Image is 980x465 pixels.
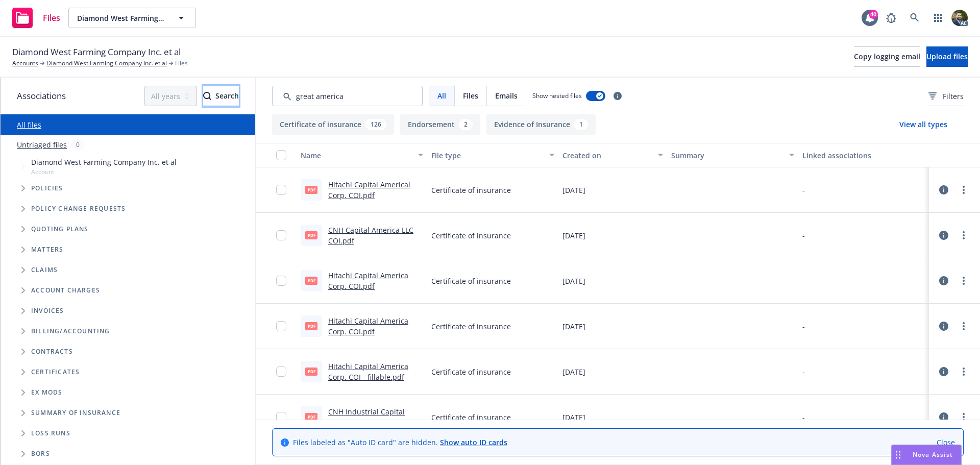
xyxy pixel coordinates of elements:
[802,185,805,195] div: -
[802,230,805,241] div: -
[562,412,585,423] span: [DATE]
[958,365,970,378] a: more
[928,91,964,102] span: Filters
[328,361,408,382] a: Hitachi Capital America Corp. COI - fillable.pdf
[891,445,962,465] button: Nova Assist
[943,91,964,102] span: Filters
[31,226,89,232] span: Quoting plans
[431,412,511,423] span: Certificate of insurance
[400,114,480,135] button: Endorsement
[928,8,948,28] a: Switch app
[272,86,423,106] input: Search by keyword...
[558,143,668,167] button: Created on
[951,10,968,26] img: photo
[928,86,964,106] button: Filters
[1,321,255,464] div: Folder Tree Example
[913,450,953,459] span: Nova Assist
[17,89,66,103] span: Associations
[802,150,925,161] div: Linked associations
[276,412,286,422] input: Toggle Row Selected
[31,167,177,176] span: Account
[305,186,317,193] span: pdf
[562,150,652,161] div: Created on
[305,322,317,330] span: pdf
[431,321,511,332] span: Certificate of insurance
[437,90,446,101] span: All
[293,437,507,448] span: Files labeled as "Auto ID card" are hidden.
[562,276,585,286] span: [DATE]
[31,267,58,273] span: Claims
[31,287,100,293] span: Account charges
[203,86,239,106] button: SearchSearch
[276,276,286,286] input: Toggle Row Selected
[958,411,970,423] a: more
[926,52,968,61] span: Upload files
[431,150,543,161] div: File type
[31,185,63,191] span: Policies
[175,59,188,68] span: Files
[301,150,412,161] div: Name
[486,114,596,135] button: Evidence of Insurance
[1,155,255,321] div: Tree Example
[958,229,970,241] a: more
[305,368,317,375] span: pdf
[276,366,286,377] input: Toggle Row Selected
[31,206,126,212] span: Policy change requests
[802,412,805,423] div: -
[12,59,38,68] a: Accounts
[276,150,286,160] input: Select all
[31,328,110,334] span: Billing/Accounting
[802,276,805,286] div: -
[958,320,970,332] a: more
[440,437,507,447] a: Show auto ID cards
[562,185,585,195] span: [DATE]
[203,86,239,106] div: Search
[958,184,970,196] a: more
[532,91,582,100] span: Show nested files
[31,247,63,253] span: Matters
[926,46,968,67] button: Upload files
[328,407,405,427] a: CNH Industrial Capital America, LLC COI.pdf
[798,143,929,167] button: Linked associations
[276,321,286,331] input: Toggle Row Selected
[328,180,410,200] a: Hitachi Capital Americal Corp. COI.pdf
[31,308,64,314] span: Invoices
[305,277,317,284] span: pdf
[31,389,62,396] span: Ex Mods
[869,10,878,19] div: 40
[305,231,317,239] span: pdf
[328,225,413,246] a: CNH Capital America LLC COI.pdf
[562,230,585,241] span: [DATE]
[328,271,408,291] a: Hitachi Capital America Corp. COI.pdf
[854,52,920,61] span: Copy logging email
[43,14,60,22] span: Files
[77,13,165,23] span: Diamond West Farming Company Inc. et al
[68,8,196,28] button: Diamond West Farming Company Inc. et al
[562,366,585,377] span: [DATE]
[297,143,427,167] button: Name
[17,120,41,130] a: All files
[427,143,558,167] button: File type
[328,316,408,336] a: Hitachi Capital America Corp. COI.pdf
[31,369,80,375] span: Certificates
[574,119,588,130] div: 1
[365,119,386,130] div: 126
[12,45,181,59] span: Diamond West Farming Company Inc. et al
[802,366,805,377] div: -
[802,321,805,332] div: -
[31,410,120,416] span: Summary of insurance
[31,430,70,436] span: Loss Runs
[276,230,286,240] input: Toggle Row Selected
[495,90,518,101] span: Emails
[71,139,85,151] div: 0
[17,139,67,150] a: Untriaged files
[562,321,585,332] span: [DATE]
[667,143,798,167] button: Summary
[431,366,511,377] span: Certificate of insurance
[904,8,925,28] a: Search
[305,413,317,421] span: pdf
[8,4,64,32] a: Files
[883,114,964,135] button: View all types
[431,276,511,286] span: Certificate of insurance
[459,119,473,130] div: 2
